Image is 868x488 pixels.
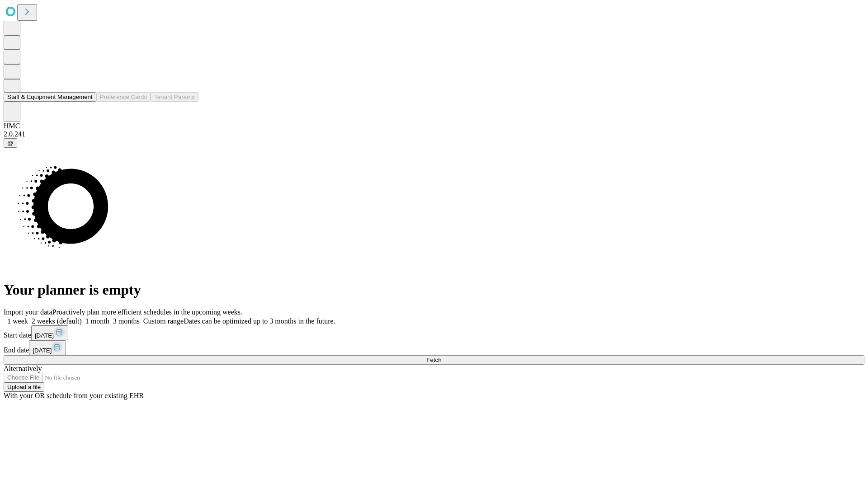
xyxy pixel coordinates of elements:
span: 2 weeks (default) [32,317,82,325]
span: Import your data [4,308,52,316]
button: [DATE] [31,325,68,340]
button: Tenant Params [151,92,198,102]
div: End date [4,340,864,355]
div: 2.0.241 [4,130,864,138]
span: With your OR schedule from your existing EHR [4,392,144,399]
button: Preference Cards [96,92,151,102]
span: 1 month [85,317,109,325]
h1: Your planner is empty [4,282,864,298]
button: [DATE] [29,340,66,355]
span: 1 week [7,317,28,325]
button: Upload a file [4,382,44,392]
span: Dates can be optimized up to 3 months in the future. [184,317,335,325]
div: Start date [4,325,864,340]
span: [DATE] [35,332,54,339]
span: Alternatively [4,365,42,372]
button: Fetch [4,355,864,365]
span: [DATE] [33,347,52,354]
button: Staff & Equipment Management [4,92,96,102]
button: @ [4,138,17,148]
span: 3 months [113,317,140,325]
div: HMC [4,122,864,130]
span: @ [7,140,14,146]
span: Fetch [426,357,441,363]
span: Custom range [143,317,184,325]
span: Proactively plan more efficient schedules in the upcoming weeks. [52,308,242,316]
